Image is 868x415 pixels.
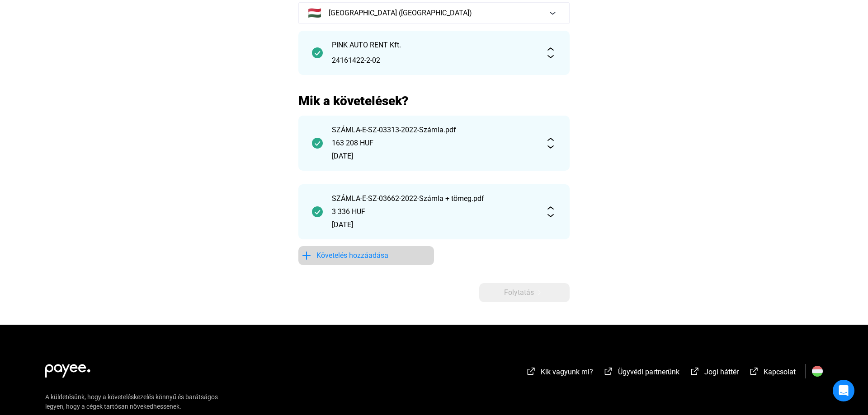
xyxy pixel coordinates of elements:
img: external-link-white [526,367,537,376]
img: plus-blue [301,250,312,261]
span: Jogi háttér [704,368,739,376]
span: Kik vagyunk mi? [541,368,593,376]
img: external-link-white [749,367,759,376]
img: checkmark-darker-green-circle [312,47,323,58]
span: Ügyvédi partnerünk [618,368,679,376]
img: arrow-right-white [534,290,545,295]
span: Követelés hozzáadása [316,250,388,261]
div: [DATE] [332,151,536,162]
img: external-link-white [689,367,700,376]
div: SZÁMLA-E-SZ-03662-2022-Számla + tömeg.pdf [332,193,536,204]
img: checkmark-darker-green-circle [312,138,323,149]
img: expand [545,47,556,58]
img: external-link-white [603,367,614,376]
span: [GEOGRAPHIC_DATA] ([GEOGRAPHIC_DATA]) [329,8,472,19]
div: PINK AUTO RENT Kft. [332,40,536,51]
div: 163 208 HUF [332,138,536,149]
a: external-link-whiteJogi háttér [689,369,739,378]
span: 🇭🇺 [308,8,321,19]
img: expand [545,206,556,217]
a: external-link-whiteÜgyvédi partnerünk [603,369,679,378]
button: Folytatásarrow-right-white [479,283,570,302]
div: SZÁMLA-E-SZ-03313-2022-Számla.pdf [332,125,536,135]
span: Folytatás [504,287,534,298]
div: Open Intercom Messenger [833,380,854,401]
div: 3 336 HUF [332,206,536,217]
div: 24161422-2-02 [332,55,536,66]
button: 🇭🇺[GEOGRAPHIC_DATA] ([GEOGRAPHIC_DATA]) [298,2,570,24]
button: plus-blueKövetelés hozzáadása [298,246,434,265]
img: expand [545,138,556,149]
h2: Mik a követelések? [298,93,570,109]
a: external-link-whiteKik vagyunk mi? [526,369,593,378]
img: checkmark-darker-green-circle [312,206,323,217]
img: HU.svg [812,366,823,377]
a: external-link-whiteKapcsolat [749,369,796,378]
span: Kapcsolat [764,368,796,376]
div: [DATE] [332,219,536,230]
img: white-payee-white-dot.svg [45,359,90,378]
